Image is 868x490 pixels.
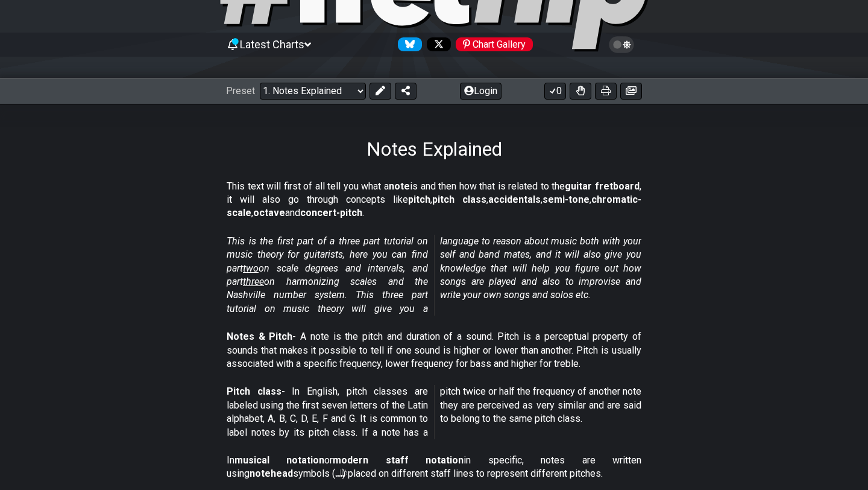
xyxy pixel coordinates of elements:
[234,454,324,466] strong: musical notation
[227,386,281,397] strong: Pitch class
[389,180,410,192] strong: note
[565,180,640,192] strong: guitar fretboard
[227,330,641,371] p: - A note is the pitch and duration of a sound. Pitch is a perceptual property of sounds that make...
[370,83,391,100] button: Edit Preset
[408,194,430,205] strong: pitch
[432,194,486,205] strong: pitch class
[422,37,451,51] a: Follow #fretflip at X
[488,194,541,205] strong: accidentals
[243,262,259,274] span: two
[243,276,264,287] span: three
[395,83,417,100] button: Share Preset
[456,37,533,51] div: Chart Gallery
[300,207,362,218] strong: concert-pitch
[226,85,255,97] span: Preset
[333,454,464,466] strong: modern staff notation
[240,38,304,51] span: Latest Charts
[227,235,641,314] em: This is the first part of a three part tutorial on music theory for guitarists, here you can find...
[460,83,502,100] button: Login
[260,83,366,100] select: Preset
[570,83,591,100] button: Toggle Dexterity for all fretkits
[227,454,641,481] p: In or in specific, notes are written using symbols (𝅝 𝅗𝅥 𝅘𝅥 𝅘𝅥𝅮) placed on different staff lines to r...
[227,385,641,439] p: - In English, pitch classes are labeled using the first seven letters of the Latin alphabet, A, B...
[393,37,422,51] a: Follow #fretflip at Bluesky
[366,138,502,161] h1: Notes Explained
[250,468,293,479] strong: notehead
[620,83,642,100] button: Create image
[544,83,566,100] button: 0
[615,39,629,50] span: Toggle light / dark theme
[451,37,533,51] a: #fretflip at Pinterest
[253,207,285,218] strong: octave
[542,194,590,205] strong: semi-tone
[227,331,292,342] strong: Notes & Pitch
[595,83,617,100] button: Print
[227,180,641,220] p: This text will first of all tell you what a is and then how that is related to the , it will also...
